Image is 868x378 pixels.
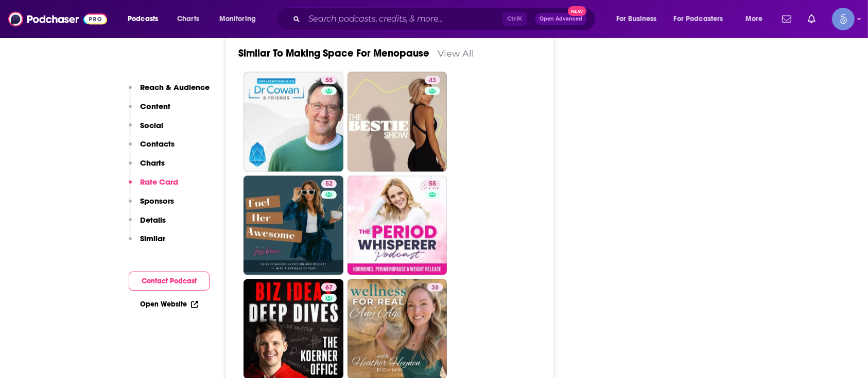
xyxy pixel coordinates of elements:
[325,76,333,86] span: 55
[129,139,175,158] button: Contacts
[609,11,670,27] button: open menu
[244,176,343,276] a: 52
[321,283,337,292] a: 67
[427,283,443,292] a: 38
[219,12,256,26] span: Monitoring
[348,72,447,172] a: 43
[140,215,166,225] p: Details
[832,8,855,30] span: Logged in as Spiral5-G1
[667,11,738,27] button: open menu
[129,101,170,120] button: Content
[8,9,107,29] img: Podchaser - Follow, Share and Rate Podcasts
[129,233,165,253] button: Similar
[177,12,199,26] span: Charts
[304,11,502,27] input: Search podcasts, credits, & more...
[129,158,165,177] button: Charts
[502,12,527,26] span: Ctrl K
[244,72,343,172] a: 55
[616,12,657,26] span: For Business
[212,11,269,27] button: open menu
[425,76,440,84] a: 43
[238,47,429,60] a: Similar To Making Space For Menopause
[120,11,171,27] button: open menu
[425,180,440,188] a: 55
[170,11,205,27] a: Charts
[540,16,582,22] span: Open Advanced
[738,11,776,27] button: open menu
[129,82,210,101] button: Reach & Audience
[778,10,795,28] a: Show notifications dropdown
[286,7,605,31] div: Search podcasts, credits, & more...
[568,6,586,16] span: New
[438,48,474,59] a: View All
[140,300,198,309] a: Open Website
[745,12,763,26] span: More
[140,158,165,168] p: Charts
[140,196,174,206] p: Sponsors
[325,283,333,293] span: 67
[129,272,210,291] button: Contact Podcast
[140,82,210,92] p: Reach & Audience
[321,180,337,188] a: 52
[804,10,820,28] a: Show notifications dropdown
[140,177,178,187] p: Rate Card
[348,176,447,276] a: 55
[129,196,174,215] button: Sponsors
[431,283,439,293] span: 38
[128,12,158,26] span: Podcasts
[325,179,333,189] span: 52
[535,13,587,25] button: Open AdvancedNew
[429,76,436,86] span: 43
[832,8,855,30] img: User Profile
[129,120,163,139] button: Social
[429,179,436,189] span: 55
[832,8,855,30] button: Show profile menu
[321,76,337,84] a: 55
[140,233,165,243] p: Similar
[674,12,723,26] span: For Podcasters
[140,139,175,149] p: Contacts
[140,101,170,111] p: Content
[129,215,166,234] button: Details
[140,120,163,130] p: Social
[129,177,178,196] button: Rate Card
